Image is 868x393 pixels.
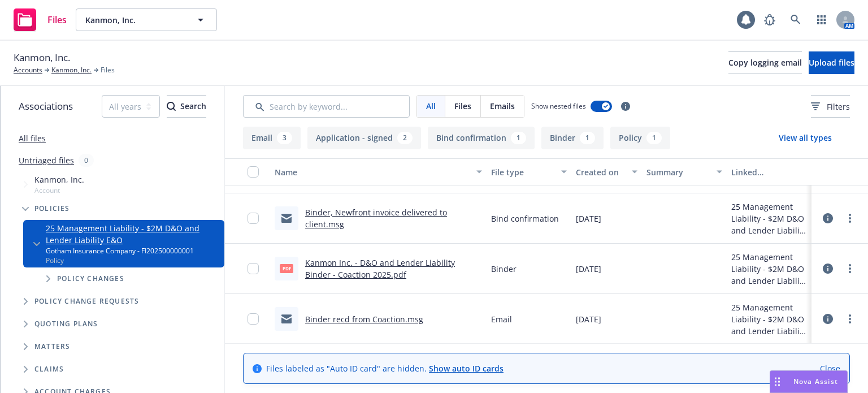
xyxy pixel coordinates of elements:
[491,263,517,275] span: Binder
[76,8,217,31] button: Kanmon, Inc.
[248,313,259,325] input: Toggle Row Selected
[809,51,854,74] button: Upload files
[491,166,554,178] div: File type
[811,95,850,118] button: Filters
[487,158,571,185] button: File type
[57,275,124,282] span: Policy changes
[770,371,784,392] div: Drag to move
[580,132,595,144] div: 1
[34,298,139,305] span: Policy change requests
[34,321,98,327] span: Quoting plans
[34,174,84,185] span: Kanmon, Inc.
[731,251,807,287] div: 25 Management Liability - $2M D&O and Lender Liability E&O
[270,158,487,185] button: Name
[167,102,176,111] svg: Search
[727,158,811,185] button: Linked associations
[243,127,301,149] button: Email
[843,211,857,225] a: more
[305,207,447,230] a: Binder, Newfront invoice delivered to client.msg
[47,15,67,24] span: Files
[51,65,92,75] a: Kanmon, Inc.
[646,166,710,178] div: Summary
[576,263,601,275] span: [DATE]
[14,65,42,75] a: Accounts
[305,314,423,325] a: Binder recd from Coaction.msg
[531,101,586,111] span: Show nested files
[243,95,410,118] input: Search by keyword...
[277,132,292,144] div: 3
[827,101,850,113] span: Filters
[793,377,838,386] span: Nova Assist
[784,8,807,31] a: Search
[19,133,46,144] a: All files
[428,127,535,149] button: Bind confirmation
[820,362,840,374] a: Close
[646,132,662,144] div: 1
[248,263,259,274] input: Toggle Row Selected
[491,313,512,325] span: Email
[85,14,183,26] span: Kanmon, Inc.
[34,343,70,350] span: Matters
[490,100,515,112] span: Emails
[731,201,807,236] div: 25 Management Liability - $2M D&O and Lender Liability E&O
[810,8,833,31] a: Switch app
[576,313,601,325] span: [DATE]
[843,312,857,326] a: more
[809,57,854,68] span: Upload files
[248,166,259,178] input: Select all
[843,262,857,275] a: more
[19,154,74,166] a: Untriaged files
[9,4,71,36] a: Files
[46,256,220,265] span: Policy
[275,166,470,178] div: Name
[761,127,850,149] button: View all types
[571,158,642,185] button: Created on
[491,213,559,224] span: Bind confirmation
[576,166,625,178] div: Created on
[610,127,670,149] button: Policy
[770,370,848,393] button: Nova Assist
[34,366,64,373] span: Claims
[46,246,220,256] div: Gotham Insurance Company - FI202500000001
[34,205,70,212] span: Policies
[305,257,455,280] a: Kanmon Inc. - D&O and Lender Liability Binder - Coaction 2025.pdf
[731,301,807,337] div: 25 Management Liability - $2M D&O and Lender Liability E&O
[397,132,413,144] div: 2
[426,100,436,112] span: All
[167,96,206,117] div: Search
[248,213,259,224] input: Toggle Row Selected
[46,222,220,246] a: 25 Management Liability - $2M D&O and Lender Liability E&O
[429,363,504,374] a: Show auto ID cards
[576,213,601,224] span: [DATE]
[307,127,421,149] button: Application - signed
[728,57,802,68] span: Copy logging email
[167,95,206,118] button: SearchSearch
[280,264,293,273] span: pdf
[266,362,504,374] span: Files labeled as "Auto ID card" are hidden.
[728,51,802,74] button: Copy logging email
[642,158,727,185] button: Summary
[19,99,73,114] span: Associations
[541,127,604,149] button: Binder
[758,8,781,31] a: Report a Bug
[511,132,526,144] div: 1
[454,100,471,112] span: Files
[101,65,115,75] span: Files
[811,101,850,113] span: Filters
[731,166,807,178] div: Linked associations
[79,154,94,167] div: 0
[34,185,84,195] span: Account
[14,50,70,65] span: Kanmon, Inc.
